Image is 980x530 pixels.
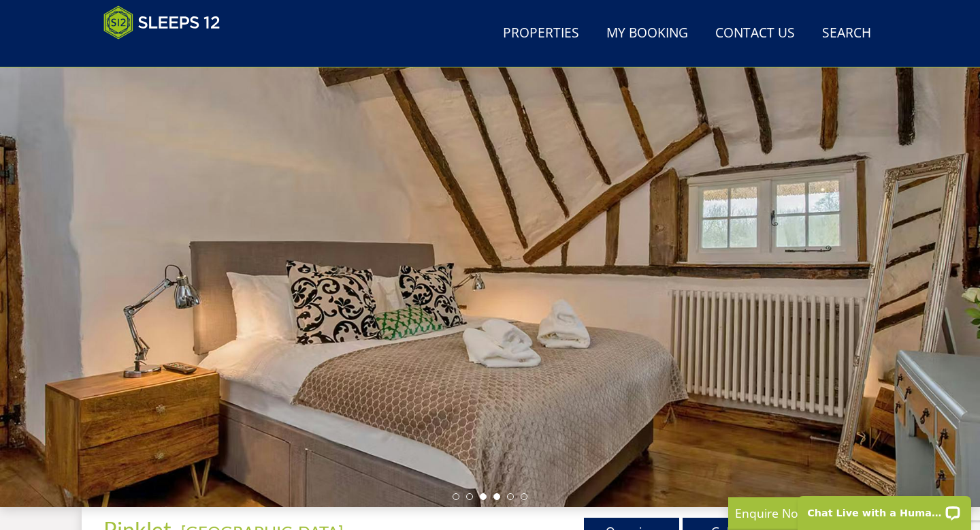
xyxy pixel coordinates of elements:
[497,18,585,49] a: Properties
[710,18,800,49] a: Contact Us
[817,18,877,49] a: Search
[601,18,693,49] a: My Booking
[735,504,939,522] p: Enquire Now
[789,487,980,530] iframe: LiveChat chat widget
[97,48,240,59] iframe: Customer reviews powered by Trustpilot
[103,5,220,40] img: Sleeps 12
